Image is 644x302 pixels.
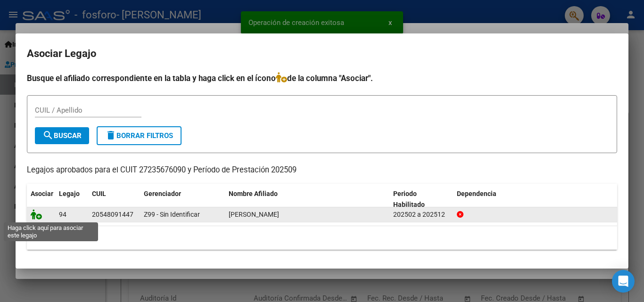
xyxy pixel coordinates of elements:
[453,184,618,215] datatable-header-cell: Dependencia
[55,184,88,215] datatable-header-cell: Legajo
[144,190,181,197] span: Gerenciador
[144,211,200,218] span: Z99 - Sin Identificar
[393,190,425,208] span: Periodo Habilitado
[140,184,225,215] datatable-header-cell: Gerenciador
[35,127,89,144] button: Buscar
[59,211,66,218] span: 94
[612,270,635,293] div: Open Intercom Messenger
[27,45,617,63] h2: Asociar Legajo
[59,190,80,197] span: Legajo
[92,209,133,220] div: 20548091447
[105,130,116,141] mat-icon: delete
[393,209,449,220] div: 202502 a 202512
[92,190,106,197] span: CUIL
[389,184,453,215] datatable-header-cell: Periodo Habilitado
[105,131,173,140] span: Borrar Filtros
[27,164,617,176] p: Legajos aprobados para el CUIT 27235676090 y Período de Prestación 202509
[225,184,389,215] datatable-header-cell: Nombre Afiliado
[42,131,82,140] span: Buscar
[229,211,279,218] span: CANTERO LUDOVICO BASTIAN
[457,190,496,197] span: Dependencia
[229,190,278,197] span: Nombre Afiliado
[27,226,617,250] div: 1 registros
[31,190,53,197] span: Asociar
[27,72,617,84] h4: Busque el afiliado correspondiente en la tabla y haga click en el ícono de la columna "Asociar".
[88,184,140,215] datatable-header-cell: CUIL
[27,184,55,215] datatable-header-cell: Asociar
[42,130,54,141] mat-icon: search
[97,126,182,145] button: Borrar Filtros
